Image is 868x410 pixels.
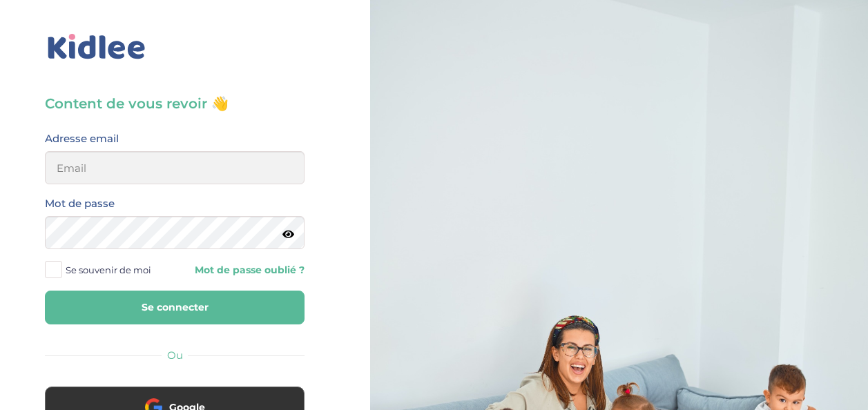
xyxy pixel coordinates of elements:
label: Mot de passe [45,195,115,213]
span: Se souvenir de moi [66,261,151,279]
img: logo_kidlee_bleu [45,31,148,63]
h3: Content de vous revoir 👋 [45,94,305,113]
span: Ou [167,349,183,362]
button: Se connecter [45,291,305,324]
label: Adresse email [45,130,119,148]
input: Email [45,151,305,184]
a: Mot de passe oublié ? [185,264,305,277]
